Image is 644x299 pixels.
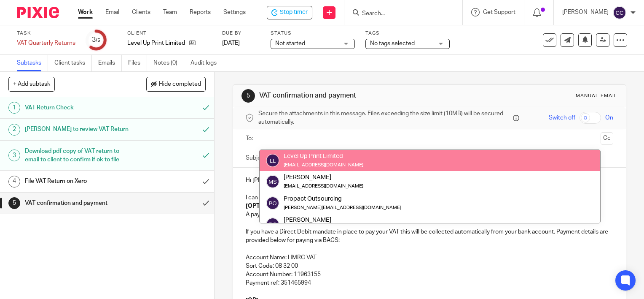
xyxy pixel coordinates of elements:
[246,185,613,202] p: I can confirm your VAT return for the quarter ending [DATE] - [DATE] has now been submitted to HMRC.
[284,205,401,210] small: [PERSON_NAME][EMAIL_ADDRESS][DOMAIN_NAME]
[128,55,147,71] a: Files
[96,38,100,43] small: /5
[25,101,134,114] h1: VAT Return Check
[159,81,201,88] span: Hide completed
[259,91,447,100] h1: VAT confirmation and payment
[127,39,185,47] p: Level Up Print Limited
[25,145,134,166] h1: Download pdf copy of VAT return to email to client to confirm if ok to file
[92,35,100,45] div: 3
[241,89,255,103] div: 5
[163,8,177,16] a: Team
[275,41,305,46] span: Not started
[361,10,437,18] input: Search
[17,30,75,37] label: Task
[284,184,363,188] small: [EMAIL_ADDRESS][DOMAIN_NAME]
[8,197,20,209] div: 5
[246,203,280,209] strong: [OPTIONAL]
[365,30,450,37] label: Tags
[222,40,240,46] span: [DATE]
[246,270,613,279] p: Account Number: 11963155
[284,152,363,160] div: Level Up Print Limited
[266,154,279,167] img: svg%3E
[25,197,134,209] h1: VAT confirmation and payment
[246,210,613,219] p: A payment of is due to HMRC no later than .
[267,6,312,19] div: Level Up Print Limited - VAT Quarterly Returns
[605,114,613,122] span: On
[78,8,93,16] a: Work
[25,175,134,188] h1: File VAT Return on Xero
[284,216,363,224] div: [PERSON_NAME]
[246,134,255,143] label: To:
[132,8,150,16] a: Clients
[8,149,20,161] div: 3
[246,228,613,245] p: If you have a Direct Debit mandate in place to pay your VAT this will be collected automatically ...
[271,30,355,37] label: Status
[17,39,75,47] div: VAT Quarterly Returns
[25,123,134,136] h1: [PERSON_NAME] to review VAT Return
[483,9,515,15] span: Get Support
[127,30,212,37] label: Client
[8,124,20,136] div: 2
[576,92,617,99] div: Manual email
[222,30,260,37] label: Due by
[98,55,122,71] a: Emails
[280,8,308,17] span: Stop timer
[246,253,613,262] p: Account Name: HMRC VAT
[562,8,609,16] p: [PERSON_NAME]
[105,8,119,16] a: Email
[17,55,48,71] a: Subtasks
[370,41,415,46] span: No tags selected
[146,77,206,91] button: Hide completed
[246,262,613,270] p: Sort Code: 08 32 00
[8,102,20,114] div: 1
[223,8,246,16] a: Settings
[246,279,613,287] p: Payment ref: 351465994
[17,7,59,18] img: Pixie
[8,77,55,91] button: + Add subtask
[266,175,279,188] img: svg%3E
[191,55,223,71] a: Audit logs
[266,217,279,231] img: svg%3E
[153,55,184,71] a: Notes (0)
[246,154,268,162] label: Subject:
[601,132,613,145] button: Cc
[246,176,613,185] p: Hi [PERSON_NAME],
[190,8,211,16] a: Reports
[549,114,575,122] span: Switch off
[284,173,363,182] div: [PERSON_NAME]
[258,109,511,127] span: Secure the attachments in this message. Files exceeding the size limit (10MB) will be secured aut...
[266,196,279,210] img: svg%3E
[8,176,20,188] div: 4
[284,194,401,203] div: Propact Outsourcing
[284,163,363,167] small: [EMAIL_ADDRESS][DOMAIN_NAME]
[54,55,92,71] a: Client tasks
[613,6,626,19] img: svg%3E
